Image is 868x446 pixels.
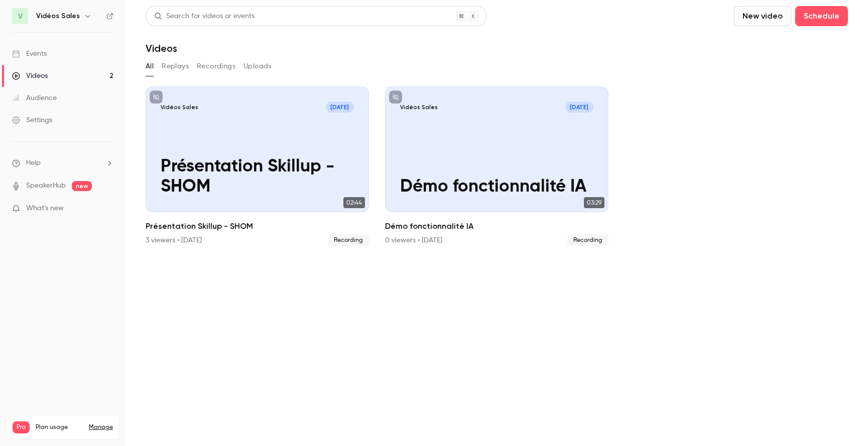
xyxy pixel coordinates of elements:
ul: Videos [146,86,848,246]
a: SpeakerHub [26,181,66,191]
div: 3 viewers • [DATE] [146,235,202,245]
span: new [72,181,92,191]
button: Recordings [197,58,235,74]
button: Uploads [243,58,272,74]
a: Vidéos Sales[DATE]Présentation Skillup - SHOM02:44Présentation Skillup - SHOM3 viewers • [DATE]Re... [146,86,369,246]
span: Recording [328,234,369,246]
span: [DATE] [565,102,593,113]
button: Schedule [795,6,848,26]
span: Help [26,158,41,168]
button: Replays [162,58,189,74]
h2: Présentation Skillup - SHOM [146,220,369,232]
span: 03:29 [584,197,604,208]
li: help-dropdown-opener [12,158,113,168]
div: Videos [12,71,48,81]
li: Démo fonctionnalité IA [385,86,608,246]
div: Events [12,49,47,59]
div: Audience [12,93,57,103]
span: V [18,11,23,22]
a: Manage [89,423,113,431]
a: Vidéos Sales[DATE]Démo fonctionnalité IA03:29Démo fonctionnalité IA0 viewers • [DATE]Recording [385,86,608,246]
button: All [146,58,154,74]
h6: Vidéos Sales [36,11,80,21]
span: Plan usage [36,423,83,431]
span: Pro [13,421,30,433]
p: Présentation Skillup - SHOM [161,157,354,198]
span: [DATE] [326,102,354,113]
p: Vidéos Sales [161,104,198,111]
div: Search for videos or events [154,11,255,22]
section: Videos [146,6,848,440]
button: unpublished [150,91,163,104]
div: 0 viewers • [DATE] [385,235,442,245]
div: Settings [12,115,52,125]
button: New video [734,6,791,26]
p: Vidéos Sales [400,104,438,111]
span: Recording [567,234,608,246]
span: What's new [26,203,64,214]
h1: Videos [146,42,177,54]
h2: Démo fonctionnalité IA [385,220,608,232]
button: unpublished [389,91,402,104]
li: Présentation Skillup - SHOM [146,86,369,246]
iframe: Noticeable Trigger [101,204,113,213]
p: Démo fonctionnalité IA [400,177,593,197]
span: 02:44 [343,197,365,208]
